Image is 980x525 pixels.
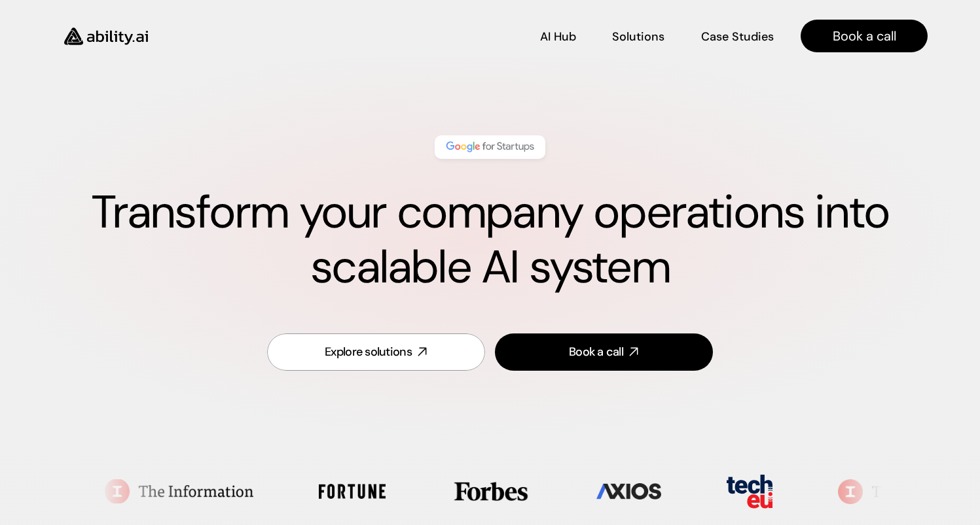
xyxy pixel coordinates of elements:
[540,29,576,45] p: AI Hub
[701,29,774,45] p: Case Studies
[700,25,774,48] a: Case Studies
[540,25,576,48] a: AI Hub
[52,185,928,295] h1: Transform your company operations into scalable AI system
[495,333,713,371] a: Book a call
[166,20,928,52] nav: Main navigation
[833,27,896,45] p: Book a call
[612,29,664,45] p: Solutions
[801,20,928,52] a: Book a call
[267,333,485,371] a: Explore solutions
[612,25,664,48] a: Solutions
[325,344,412,360] div: Explore solutions
[569,344,623,360] div: Book a call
